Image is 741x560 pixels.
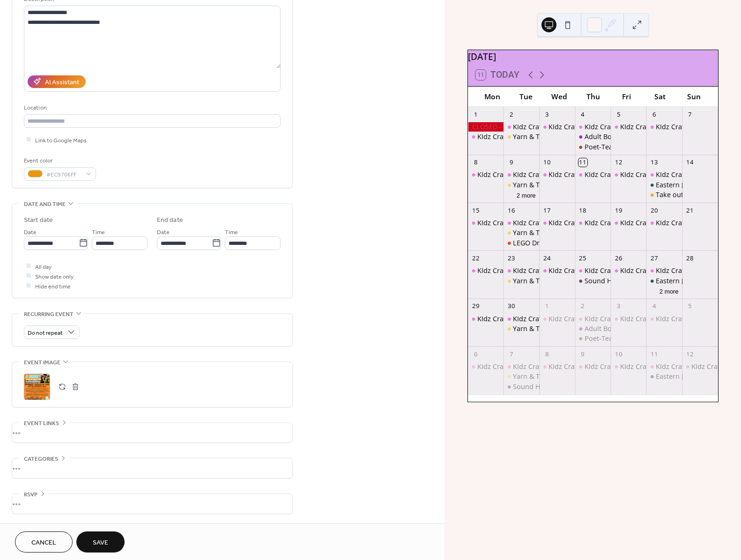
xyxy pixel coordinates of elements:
div: Poet-Tea [585,142,613,152]
div: Poet-Tea [575,142,611,152]
div: 17 [543,206,551,214]
span: Date [157,227,170,237]
div: KIdz Craft Corner! [611,266,646,275]
div: Adult Book Club [575,132,611,141]
div: KIdz Craft Corner! [656,362,712,371]
div: KIdz Craft Corner! [548,122,605,132]
div: Sound Healing [575,276,611,286]
div: 1 [471,110,480,118]
div: Yarn & Thread Group [513,276,580,286]
div: KIdz Craft Corner! [575,218,611,228]
div: KIdz Craft Corner! [575,170,611,179]
div: 11 [650,350,659,358]
div: KIdz Craft Corner! [548,218,605,228]
div: KIdz Craft Corner! [468,266,504,275]
div: Mon [475,87,509,107]
div: Yarn & Thread Group [513,228,580,237]
div: Event color [24,156,94,166]
div: KIdz Craft Corner! [646,218,682,228]
div: KIdz Craft Corner! [513,122,570,132]
div: KIdz Craft Corner! [540,266,575,275]
div: KIdz Craft Corner! [585,218,641,228]
div: Yarn & Thread Group [504,276,539,286]
div: KIdz Craft Corner! [548,266,605,275]
div: KIdz Craft Corner! [585,362,641,371]
div: 7 [686,110,694,118]
a: Cancel [15,531,73,553]
div: 30 [507,302,516,310]
div: ••• [12,494,292,514]
div: KIdz Craft Corner! [513,266,570,275]
div: Yarn & Thread Group [504,228,539,237]
div: Yarn & Thread Group [504,372,539,381]
div: KIdz Craft Corner! [540,314,575,324]
div: KIdz Craft Corner! [656,122,712,132]
div: KIdz Craft Corner! [656,314,712,324]
div: Yarn & Thread Group [513,372,580,381]
div: 2 [507,110,516,118]
button: 2 more [513,190,540,199]
div: 5 [686,302,694,310]
div: KIdz Craft Corner! [504,218,539,228]
div: 19 [614,206,622,214]
div: KIdz Craft Corner! [548,170,605,179]
div: KIdz Craft Corner! [477,362,534,371]
div: KIdz Craft Corner! [504,266,539,275]
div: Sound Healing [585,276,631,286]
div: KIdz Craft Corner! [540,170,575,179]
div: 16 [507,206,516,214]
div: KIdz Craft Corner! [513,170,570,179]
div: Yarn & Thread Group [513,324,580,333]
span: Save [93,538,108,548]
div: ; [24,374,50,400]
div: KIdz Craft Corner! [477,170,534,179]
div: KIdz Craft Corner! [575,266,611,275]
span: All day [35,262,52,272]
div: 3 [543,110,551,118]
div: KIdz Craft Corner! [682,362,718,371]
div: KIdz Craft Corner! [585,122,641,132]
div: LEGO Drop-in [504,238,539,248]
div: 10 [614,350,622,358]
div: KIdz Craft Corner! [646,170,682,179]
div: Sound Healing [504,382,539,391]
div: KIdz Craft Corner! [620,266,677,275]
div: Adult Book Club [585,132,636,141]
div: KIdz Craft Corner! [548,314,605,324]
div: KIdz Craft Corner! [540,122,575,132]
div: KIdz Craft Corner! [646,362,682,371]
div: Eastern Connecticut Writer's Group [646,276,682,286]
div: KIdz Craft Corner! [575,362,611,371]
div: 6 [650,110,659,118]
div: KIdz Craft Corner! [477,266,534,275]
div: KIdz Craft Corner! [620,122,677,132]
div: 4 [578,110,587,118]
div: KIdz Craft Corner! [611,170,646,179]
div: KIdz Craft Corner! [620,218,677,228]
span: Categories [24,454,58,464]
div: Start date [24,215,53,225]
div: 5 [614,110,622,118]
div: 22 [471,254,480,263]
div: KIdz Craft Corner! [585,314,641,324]
div: Yarn & Thread Group [504,132,539,141]
span: Do not repeat [28,327,63,338]
div: 28 [686,254,694,263]
div: Sun [677,87,711,107]
span: Time [225,227,238,237]
div: AI Assistant [45,77,79,87]
div: Adult Book Club [585,324,636,333]
span: Event image [24,358,60,368]
div: Poet-Tea [585,334,613,343]
div: 8 [471,158,480,167]
span: Event links [24,419,59,428]
div: KIdz Craft Corner! [656,218,712,228]
div: 9 [578,350,587,358]
span: #EC9706FF [46,169,81,179]
div: KIdz Craft Corner! [656,266,712,275]
div: Poet-Tea [575,334,611,343]
div: KIdz Craft Corner! [611,362,646,371]
div: 23 [507,254,516,263]
div: KIdz Craft Corner! [620,314,677,324]
div: Yarn & Thread Group [513,132,580,141]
